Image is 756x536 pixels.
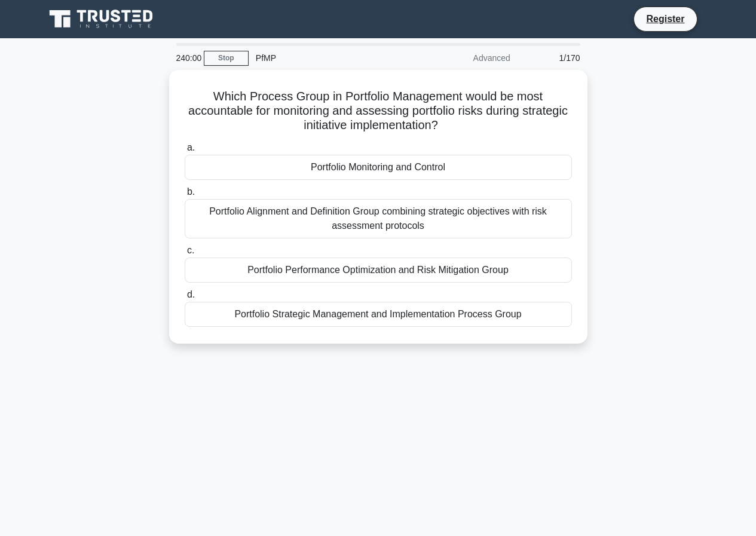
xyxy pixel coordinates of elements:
div: Portfolio Performance Optimization and Risk Mitigation Group [185,258,572,283]
a: Register [639,11,691,26]
div: 1/170 [518,46,587,70]
div: Advanced [413,46,518,70]
span: a. [187,142,195,152]
span: d. [187,289,195,299]
div: Portfolio Alignment and Definition Group combining strategic objectives with risk assessment prot... [185,199,572,238]
span: c. [187,245,194,255]
div: PfMP [249,46,413,70]
div: Portfolio Strategic Management and Implementation Process Group [185,302,572,327]
span: b. [187,186,195,197]
h5: Which Process Group in Portfolio Management would be most accountable for monitoring and assessin... [183,89,573,133]
div: Portfolio Monitoring and Control [185,155,572,180]
div: 240:00 [169,46,204,70]
a: Stop [204,51,249,66]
